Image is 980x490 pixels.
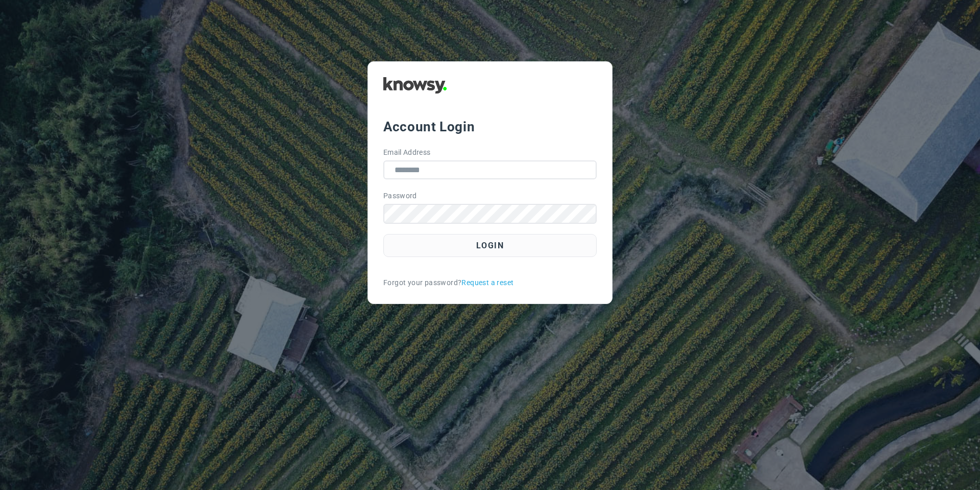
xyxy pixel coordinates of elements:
[383,234,597,257] button: Login
[383,277,597,288] div: Forgot your password?
[383,191,417,201] label: Password
[383,118,597,136] div: Account Login
[461,277,513,288] a: Request a reset
[383,147,431,158] label: Email Address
